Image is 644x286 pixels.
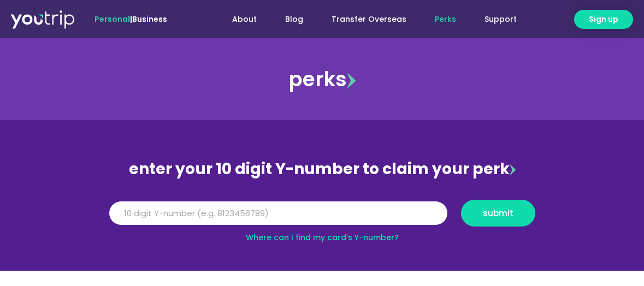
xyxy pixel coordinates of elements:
[104,155,541,183] div: enter your 10 digit Y-number to claim your perk
[461,200,535,227] button: submit
[132,14,167,25] a: Business
[317,9,421,29] a: Transfer Overseas
[421,9,470,29] a: Perks
[109,200,535,235] form: Y Number
[109,201,447,225] input: 10 digit Y-number (e.g. 8123456789)
[470,9,531,29] a: Support
[483,209,513,217] span: submit
[246,232,399,243] a: Where can I find my card’s Y-number?
[94,14,130,25] span: Personal
[218,9,271,29] a: About
[94,14,167,25] span: |
[271,9,317,29] a: Blog
[574,10,633,29] a: Sign up
[197,9,531,29] nav: Menu
[589,14,618,25] span: Sign up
